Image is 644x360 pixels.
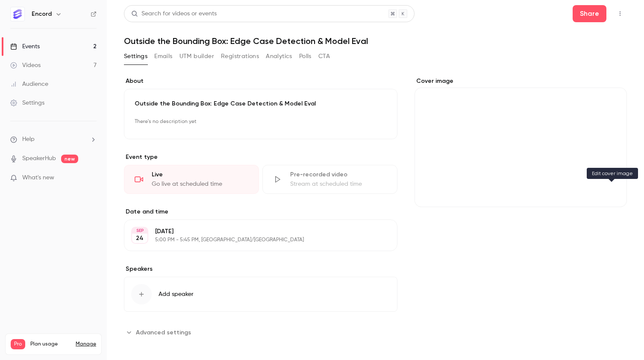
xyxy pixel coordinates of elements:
span: Add speaker [159,290,194,299]
button: Registrations [221,50,259,63]
section: Cover image [415,77,627,207]
button: Settings [124,50,147,63]
p: [DATE] [155,227,352,236]
label: Cover image [415,77,627,85]
div: Live [152,170,248,179]
p: Event type [124,153,397,161]
div: Search for videos or events [131,9,217,18]
button: Share [573,5,606,22]
button: UTM builder [179,50,214,63]
button: Emails [154,50,172,63]
div: Videos [10,61,41,70]
button: Analytics [266,50,292,63]
button: Polls [299,50,312,63]
p: 5:00 PM - 5:45 PM, [GEOGRAPHIC_DATA]/[GEOGRAPHIC_DATA] [155,237,352,243]
label: About [124,77,397,85]
section: Advanced settings [124,325,397,339]
li: help-dropdown-opener [10,135,97,144]
h1: Outside the Bounding Box: Edge Case Detection & Model Eval [124,36,627,46]
img: Encord [11,7,24,21]
div: LiveGo live at scheduled time [124,165,259,194]
a: SpeakerHub [22,154,56,163]
a: Manage [76,341,96,348]
span: What's new [22,173,54,182]
button: Advanced settings [124,325,196,339]
div: Go live at scheduled time [152,180,248,188]
button: Add speaker [124,277,397,312]
span: Pro [11,339,25,349]
span: Plan usage [30,341,71,348]
div: Pre-recorded video [290,170,387,179]
div: Events [10,42,40,51]
div: Pre-recorded videoStream at scheduled time [262,165,397,194]
span: Advanced settings [136,328,191,337]
label: Date and time [124,208,397,216]
label: Speakers [124,265,397,273]
h6: Encord [32,10,52,18]
p: There's no description yet [135,115,387,129]
div: Settings [10,99,44,107]
button: CTA [318,50,330,63]
span: Help [22,135,35,144]
p: Outside the Bounding Box: Edge Case Detection & Model Eval [135,100,387,108]
span: new [61,155,78,163]
div: SEP [132,228,147,234]
p: 24 [136,234,144,243]
div: Stream at scheduled time [290,180,387,188]
iframe: Noticeable Trigger [86,174,97,182]
div: Audience [10,80,48,88]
